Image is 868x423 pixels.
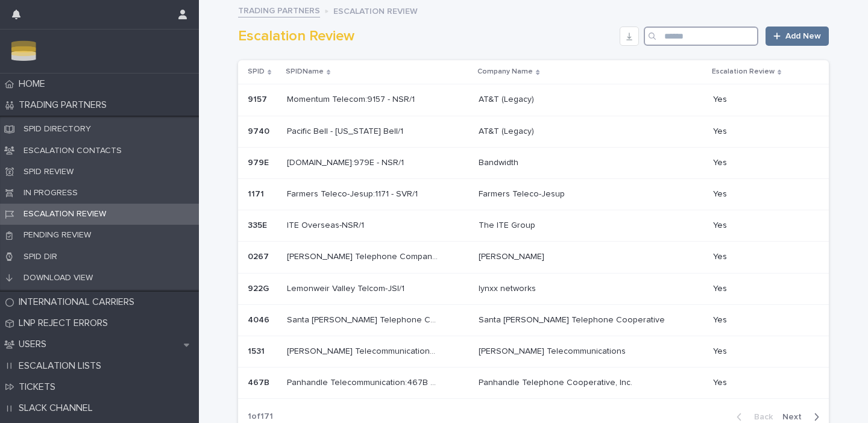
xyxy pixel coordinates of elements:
p: PENDING REVIEW [14,230,101,241]
p: [PERSON_NAME] [479,249,547,263]
tr: 97409740 Pacific Bell - [US_STATE] Bell/1Pacific Bell - [US_STATE] Bell/1 AT&T (Legacy)AT&T (Lega... [238,116,829,147]
p: Yes [713,315,795,326]
p: [PERSON_NAME] Telecommunications/1 [287,343,440,357]
p: 979E [248,155,271,169]
p: Company Name [477,64,533,80]
p: Yes [713,126,795,137]
h1: Escalation Review [238,28,615,45]
p: HOME [14,78,55,90]
span: Back [747,413,773,421]
p: ESCALATION CONTACTS [14,145,131,157]
tr: 335E335E ITE Overseas-NSR/1ITE Overseas-NSR/1 The ITE GroupThe ITE Group Yes [238,210,829,242]
tr: 02670267 [PERSON_NAME] Telephone Company, ND - JSI/1[PERSON_NAME] Telephone Company, ND - JSI/1 [... [238,242,829,273]
a: TRADING PARTNERS [238,2,320,17]
tr: 15311531 [PERSON_NAME] Telecommunications/1[PERSON_NAME] Telecommunications/1 [PERSON_NAME] Telec... [238,336,829,368]
p: [PERSON_NAME] Telecommunications [479,343,628,357]
p: ITE Overseas-NSR/1 [287,218,366,231]
p: Yes [713,283,795,295]
tr: 11711171 Farmers Teleco-Jesup:1171 - SVR/1Farmers Teleco-Jesup:1171 - SVR/1 Farmers Teleco-JesupF... [238,179,829,210]
p: Santa Rosa Telephone Cooperative Inc/1 [287,312,440,326]
input: Search [644,27,758,46]
p: Yes [713,94,795,105]
tr: 979E979E [DOMAIN_NAME]:979E - NSR/1[DOMAIN_NAME]:979E - NSR/1 BandwidthBandwidth Yes [238,147,829,178]
p: The ITE Group [479,218,538,231]
p: INTERNATIONAL CARRIERS [14,296,144,308]
p: Bandwidth [479,155,521,169]
p: 922G [248,281,271,295]
p: DOWNLOAD VIEW [14,272,102,284]
p: [DOMAIN_NAME]:979E - NSR/1 [287,155,406,169]
img: 8jvmU2ehTfO3R9mICSci [10,39,38,63]
p: 9740 [248,124,272,137]
p: Momentum Telecom:9157 - NSR/1 [287,92,417,105]
p: 335E [248,218,269,231]
p: 467B [248,375,272,389]
p: ESCALATION LISTS [14,360,111,372]
p: ESCALATION REVIEW [14,208,116,220]
p: SPIDName [286,64,324,80]
p: Farmers Teleco-Jesup:1171 - SVR/1 [287,186,420,200]
p: AT&T (Legacy) [479,92,536,105]
tr: 922G922G Lemonweir Valley Telcom-JSI/1Lemonweir Valley Telcom-JSI/1 lynxx networkslynxx networks Yes [238,273,829,304]
p: SPID REVIEW [14,166,83,178]
p: 1171 [248,186,266,200]
p: Yes [713,346,795,357]
p: Pacific Bell - [US_STATE] Bell/1 [287,124,406,137]
p: 0267 [248,249,271,263]
p: TRADING PARTNERS [14,99,116,111]
p: Lemonweir Valley Telcom-JSI/1 [287,281,407,295]
p: USERS [14,339,56,350]
tr: 40464046 Santa [PERSON_NAME] Telephone Cooperative Inc/1Santa [PERSON_NAME] Telephone Cooperative... [238,304,829,336]
p: Panhandle Telephone Cooperative, Inc. [479,375,635,389]
p: IN PROGRESS [14,187,87,199]
p: SPID DIRECTORY [14,124,101,135]
p: SPID [248,64,265,80]
p: Yes [713,189,795,200]
p: ESCALATION REVIEW [333,3,418,17]
p: Farmers Teleco-Jesup [479,186,567,200]
tr: 467B467B Panhandle Telecommunication:467B - SVR/2Panhandle Telecommunication:467B - SVR/2 Panhand... [238,368,829,399]
p: 4046 [248,312,272,326]
span: Next [782,413,809,421]
a: Add New [766,27,829,46]
p: Yes [713,220,795,231]
p: Yes [713,251,795,263]
p: LNP REJECT ERRORS [14,318,118,329]
tr: 91579157 Momentum Telecom:9157 - NSR/1Momentum Telecom:9157 - NSR/1 AT&T (Legacy)AT&T (Legacy) Yes [238,84,829,116]
p: lynxx networks [479,281,538,295]
p: 1531 [248,343,267,357]
p: SPID DIR [14,251,67,263]
p: Santa [PERSON_NAME] Telephone Cooperative [479,312,667,326]
p: TICKETS [14,381,65,393]
button: Back [727,412,778,422]
p: 9157 [248,92,269,105]
p: Yes [713,157,795,169]
p: AT&T (Legacy) [479,124,536,137]
p: Panhandle Telecommunication:467B - SVR/2 [287,375,440,389]
button: Next [778,412,829,422]
p: SLACK CHANNEL [14,403,102,414]
span: Add New [785,32,821,40]
p: Armstrong Telephone Company, ND - JSI/1 [287,249,440,263]
p: Escalation Review [712,64,775,80]
p: Yes [713,377,795,389]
